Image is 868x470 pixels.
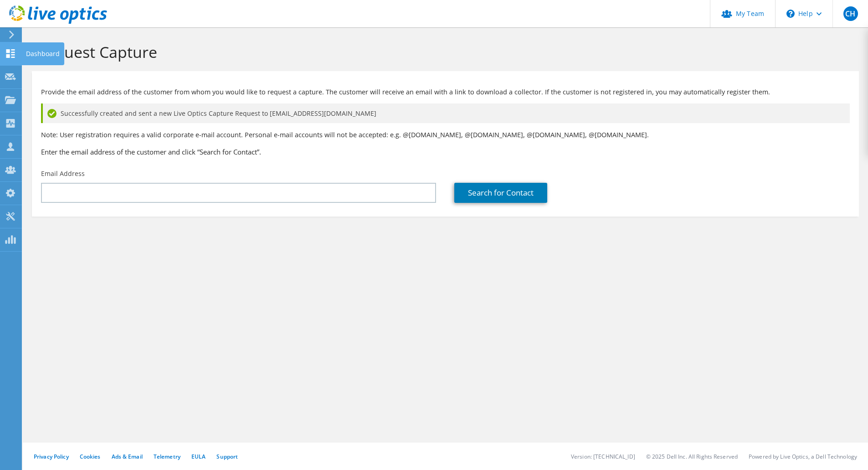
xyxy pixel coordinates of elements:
[454,183,547,203] a: Search for Contact
[843,6,858,21] span: CH
[36,42,850,62] h1: Request Capture
[41,169,85,178] label: Email Address
[41,130,850,140] p: Note: User registration requires a valid corporate e-mail account. Personal e-mail accounts will ...
[21,42,64,65] div: Dashboard
[154,453,180,460] a: Telemetry
[216,453,238,460] a: Support
[191,453,205,460] a: EULA
[112,453,143,460] a: Ads & Email
[80,453,101,460] a: Cookies
[646,453,738,460] li: © 2025 Dell Inc. All Rights Reserved
[749,453,857,460] li: Powered by Live Optics, a Dell Technology
[571,453,635,460] li: Version: [TECHNICAL_ID]
[786,10,795,18] svg: \n
[61,108,376,119] span: Successfully created and sent a new Live Optics Capture Request to [EMAIL_ADDRESS][DOMAIN_NAME]
[41,147,850,157] h3: Enter the email address of the customer and click “Search for Contact”.
[34,453,69,460] a: Privacy Policy
[41,87,850,97] p: Provide the email address of the customer from whom you would like to request a capture. The cust...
